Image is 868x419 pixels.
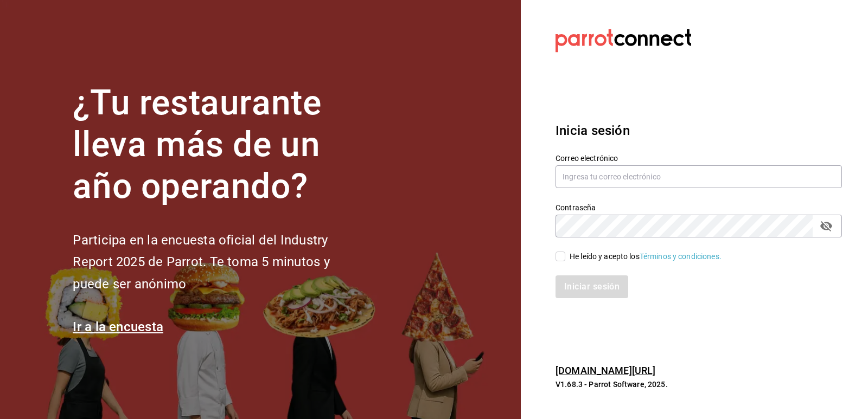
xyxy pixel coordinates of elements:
[556,204,842,211] label: Contraseña
[556,154,842,162] label: Correo electrónico
[556,379,842,390] p: V1.68.3 - Parrot Software, 2025.
[817,217,835,235] button: passwordField
[556,121,842,140] h3: Inicia sesión
[73,319,163,334] a: Ir a la encuesta
[570,251,722,262] div: He leído y acepto los
[73,82,366,207] h1: ¿Tu restaurante lleva más de un año operando?
[556,365,655,376] a: [DOMAIN_NAME][URL]
[556,165,842,188] input: Ingresa tu correo electrónico
[640,252,722,261] a: Términos y condiciones.
[73,229,366,295] h2: Participa en la encuesta oficial del Industry Report 2025 de Parrot. Te toma 5 minutos y puede se...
